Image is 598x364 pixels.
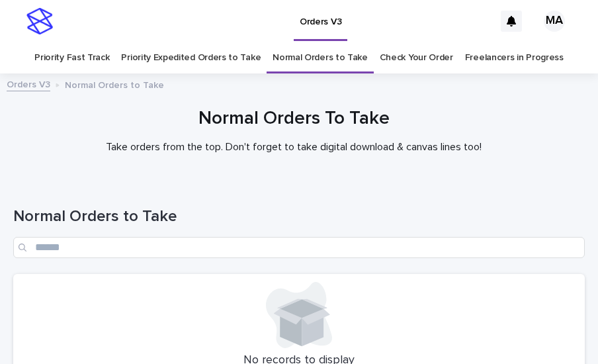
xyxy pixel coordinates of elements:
[34,42,109,73] a: Priority Fast Track
[121,42,261,73] a: Priority Expedited Orders to Take
[13,108,575,130] h1: Normal Orders To Take
[273,42,368,73] a: Normal Orders to Take
[13,207,585,226] h1: Normal Orders to Take
[380,42,453,73] a: Check Your Order
[465,42,564,73] a: Freelancers in Progress
[13,237,585,258] input: Search
[7,76,50,91] a: Orders V3
[26,8,53,34] img: stacker-logo-s-only.png
[65,77,164,91] p: Normal Orders to Take
[544,11,565,32] div: MA
[29,141,558,154] p: Take orders from the top. Don't forget to take digital download & canvas lines too!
